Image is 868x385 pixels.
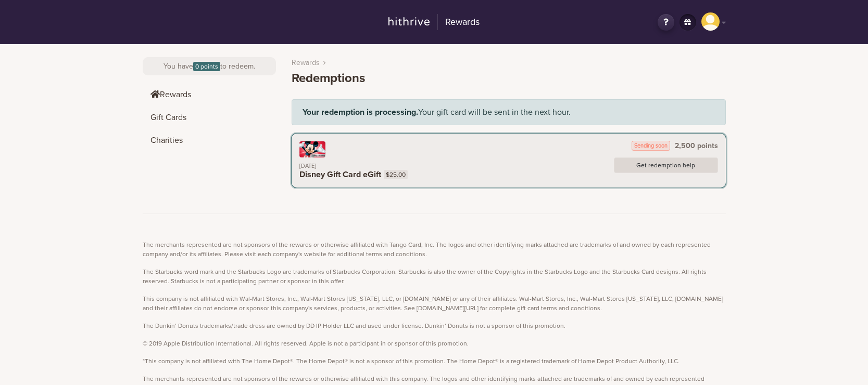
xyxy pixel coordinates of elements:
p: The Starbucks word mark and the Starbucks Logo are trademarks of Starbucks Corporation. Starbucks... [143,267,726,286]
small: $25.00 [384,170,408,179]
div: Your gift card will be sent in the next hour. [292,99,726,125]
a: Rewards [382,12,486,32]
span: Sending soon [632,141,670,150]
h4: Disney Gift Card eGift [299,170,408,180]
h2: Rewards [437,14,480,31]
div: You have to redeem. [143,57,276,75]
img: hithrive-logo.9746416d.svg [388,17,430,25]
p: © 2019 Apple Distribution International. All rights reserved. Apple is not a participant in or sp... [143,339,726,348]
h1: Redemptions [292,71,365,86]
a: Get redemption help [614,157,718,173]
a: Gift Cards [143,108,276,127]
strong: Your redemption is processing. [303,107,418,117]
a: Charities [143,130,276,150]
span: Help [24,7,45,17]
p: The Dunkin’ Donuts trademarks/trade dress are owned by DD IP Holder LLC and used under license. D... [143,321,726,330]
p: *This company is not affiliated with The Home Depot®. The Home Depot® is not a sponsor of this pr... [143,356,726,366]
a: Rewards [292,57,320,68]
a: Rewards [143,85,276,104]
div: [DATE] [299,163,408,170]
p: This company is not affiliated with Wal-Mart Stores, Inc., Wal-Mart Stores [US_STATE], LLC, or [D... [143,294,726,313]
span: 0 points [193,62,220,71]
span: 2,500 points [675,141,718,151]
p: The merchants represented are not sponsors of the rewards or otherwise affiliated with Tango Card... [143,240,726,259]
